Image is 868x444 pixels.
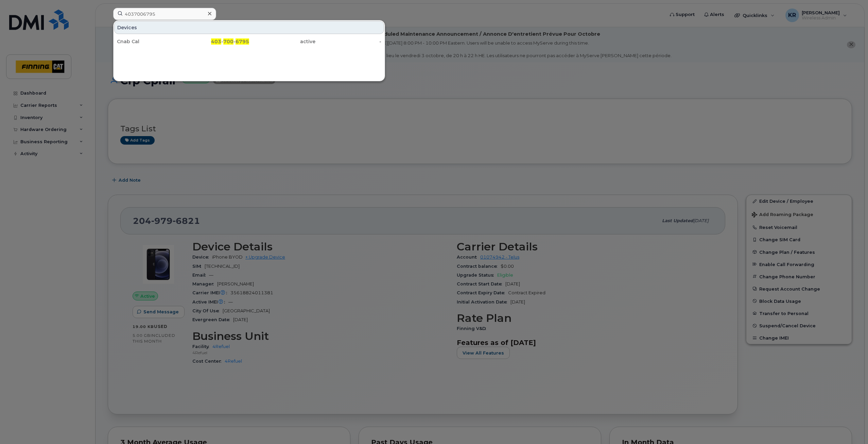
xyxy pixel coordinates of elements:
[236,38,249,45] span: 6795
[838,414,863,439] iframe: Messenger Launcher
[117,38,183,45] div: Cnab Cal
[183,38,249,45] div: - -
[249,38,315,45] div: active
[114,35,384,48] a: Cnab Cal403-700-6795active-
[211,38,221,45] span: 403
[315,38,382,45] div: -
[223,38,233,45] span: 700
[114,21,384,34] div: Devices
